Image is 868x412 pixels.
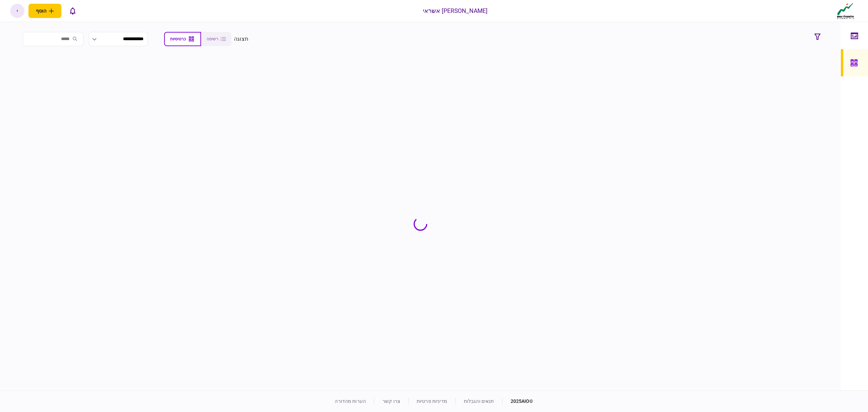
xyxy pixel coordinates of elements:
button: פתח תפריט להוספת לקוח [28,4,61,18]
a: צרו קשר [382,398,400,404]
span: כרטיסיות [170,37,186,41]
button: כרטיסיות [164,32,201,46]
img: client company logo [835,2,855,19]
div: תצוגה [234,35,249,43]
button: רשימה [201,32,231,46]
a: תנאים והגבלות [464,398,494,404]
span: רשימה [206,37,218,41]
div: [PERSON_NAME] אשראי [423,6,488,15]
a: מדיניות פרטיות [417,398,447,404]
div: © 2025 AIO [502,398,533,405]
a: הערות מהדורה [335,398,366,404]
button: י [10,4,24,18]
button: פתח רשימת התראות [65,4,80,18]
